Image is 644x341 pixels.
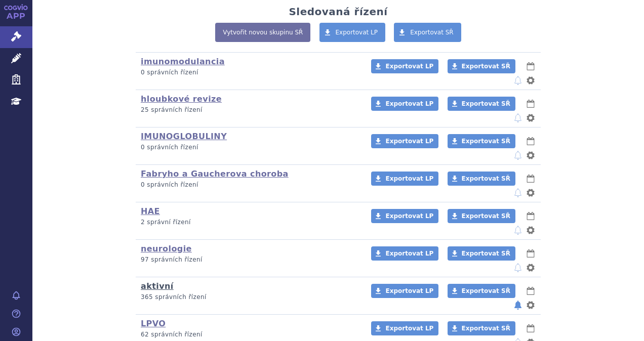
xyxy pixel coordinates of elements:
[141,330,358,339] p: 62 správních řízení
[462,100,510,107] span: Exportovat SŘ
[371,321,438,335] a: Exportovat LP
[141,143,358,152] p: 0 správních řízení
[410,29,454,36] span: Exportovat SŘ
[526,98,536,110] button: lhůty
[141,106,358,114] p: 25 správních řízení
[141,181,358,189] p: 0 správních řízení
[385,325,433,332] span: Exportovat LP
[141,281,174,291] a: aktivní
[141,319,166,328] a: LPVO
[448,209,515,223] a: Exportovat SŘ
[462,138,510,145] span: Exportovat SŘ
[141,94,222,104] a: hloubkové revize
[526,224,536,236] button: nastavení
[526,60,536,72] button: lhůty
[336,29,378,36] span: Exportovat LP
[526,210,536,222] button: lhůty
[448,97,515,111] a: Exportovat SŘ
[526,112,536,124] button: nastavení
[513,262,523,274] button: notifikace
[448,172,515,186] a: Exportovat SŘ
[385,100,433,107] span: Exportovat LP
[526,187,536,199] button: nastavení
[385,287,433,294] span: Exportovat LP
[526,247,536,260] button: lhůty
[526,322,536,334] button: lhůty
[319,23,386,42] a: Exportovat LP
[526,135,536,147] button: lhůty
[513,149,523,161] button: notifikace
[462,287,510,294] span: Exportovat SŘ
[289,6,387,18] h2: Sledovaná řízení
[462,325,510,332] span: Exportovat SŘ
[371,59,438,73] a: Exportovat LP
[394,23,461,42] a: Exportovat SŘ
[448,284,515,298] a: Exportovat SŘ
[141,206,160,216] a: HAE
[371,246,438,261] a: Exportovat LP
[526,262,536,274] button: nastavení
[385,138,433,145] span: Exportovat LP
[371,284,438,298] a: Exportovat LP
[385,175,433,182] span: Exportovat LP
[448,59,515,73] a: Exportovat SŘ
[448,321,515,335] a: Exportovat SŘ
[385,63,433,70] span: Exportovat LP
[141,244,192,253] a: neurologie
[141,132,227,141] a: IMUNOGLOBULINY
[513,299,523,311] button: notifikace
[513,74,523,87] button: notifikace
[448,134,515,148] a: Exportovat SŘ
[141,293,358,302] p: 365 správních řízení
[526,149,536,161] button: nastavení
[141,169,289,179] a: Fabryho a Gaucherova choroba
[385,250,433,257] span: Exportovat LP
[513,187,523,199] button: notifikace
[448,246,515,261] a: Exportovat SŘ
[462,250,510,257] span: Exportovat SŘ
[513,112,523,124] button: notifikace
[215,23,310,42] a: Vytvořit novou skupinu SŘ
[141,218,358,227] p: 2 správní řízení
[462,175,510,182] span: Exportovat SŘ
[462,212,510,220] span: Exportovat SŘ
[385,212,433,220] span: Exportovat LP
[526,74,536,87] button: nastavení
[141,68,358,77] p: 0 správních řízení
[141,57,225,66] a: imunomodulancia
[371,97,438,111] a: Exportovat LP
[462,63,510,70] span: Exportovat SŘ
[526,285,536,297] button: lhůty
[526,173,536,185] button: lhůty
[371,134,438,148] a: Exportovat LP
[526,299,536,311] button: nastavení
[513,224,523,236] button: notifikace
[141,255,358,264] p: 97 správních řízení
[371,172,438,186] a: Exportovat LP
[371,209,438,223] a: Exportovat LP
